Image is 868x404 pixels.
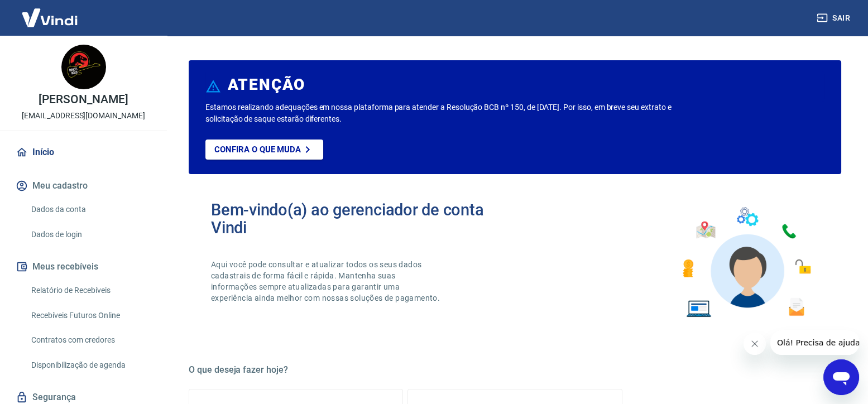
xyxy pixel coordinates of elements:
[13,174,154,198] button: Meu cadastro
[673,201,819,324] img: Imagem de um avatar masculino com diversos icones exemplificando as funcionalidades do gerenciado...
[205,140,323,160] a: Confira o que muda
[13,254,154,279] button: Meus recebíveis
[27,329,154,352] a: Contratos com credores
[7,8,94,17] span: Olá! Precisa de ajuda?
[211,259,442,304] p: Aqui você pode consultar e atualizar todos os seus dados cadastrais de forma fácil e rápida. Mant...
[27,198,154,221] a: Dados da conta
[228,79,305,90] h6: ATENÇÃO
[189,364,841,376] h5: O que deseja fazer hoje?
[770,330,859,355] iframe: Mensagem da empresa
[823,359,859,395] iframe: Botão para abrir a janela de mensagens
[13,140,154,165] a: Início
[27,223,154,246] a: Dados de login
[61,45,106,89] img: abeb9e7f-a1a4-49f8-ac8e-5969809d8e06.jpeg
[27,279,154,302] a: Relatório de Recebíveis
[39,94,128,105] p: [PERSON_NAME]
[744,333,766,355] iframe: Fechar mensagem
[22,110,145,122] p: [EMAIL_ADDRESS][DOMAIN_NAME]
[205,102,701,125] p: Estamos realizando adequações em nossa plataforma para atender a Resolução BCB nº 150, de [DATE]....
[211,201,515,237] h2: Bem-vindo(a) ao gerenciador de conta Vindi
[27,304,154,327] a: Recebíveis Futuros Online
[27,354,154,377] a: Disponibilização de agenda
[214,145,301,155] p: Confira o que muda
[13,1,86,35] img: Vindi
[814,8,855,28] button: Sair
